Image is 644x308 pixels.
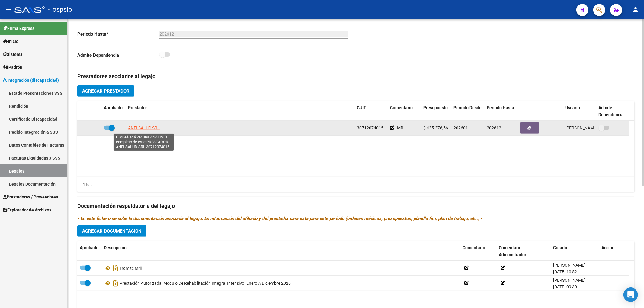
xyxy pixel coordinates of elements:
[390,105,413,110] span: Comentario
[499,245,526,257] span: Comentario Administrador
[553,245,567,250] span: Creado
[101,101,126,121] datatable-header-cell: Aprobado
[553,269,577,274] span: [DATE] 10:52
[463,245,485,250] span: Comentario
[3,207,51,213] span: Explorador de Archivos
[632,6,639,13] mat-icon: person
[77,52,159,59] p: Admite Dependencia
[565,125,613,130] span: [PERSON_NAME] [DATE]
[453,105,482,110] span: Periodo Desde
[596,101,629,121] datatable-header-cell: Admite Dependencia
[5,6,12,13] mat-icon: menu
[563,101,596,121] datatable-header-cell: Usuario
[487,125,501,130] span: 202612
[112,263,120,273] i: Descargar documento
[623,287,638,302] div: Open Intercom Messenger
[3,77,59,84] span: Integración (discapacidad)
[126,101,354,121] datatable-header-cell: Prestador
[104,278,458,288] div: Prestación Autorizada: Modulo De Rehabilitación Integral Intensivo. Enero A Diciembre 2026
[397,125,406,130] span: MRII
[104,245,127,250] span: Descripción
[77,85,134,97] button: Agregar Prestador
[388,101,421,121] datatable-header-cell: Comentario
[551,241,599,261] datatable-header-cell: Creado
[487,105,514,110] span: Periodo Hasta
[128,125,160,130] span: ANFI SALUD SRL
[553,284,577,289] span: [DATE] 09:30
[101,241,460,261] datatable-header-cell: Descripción
[421,101,451,121] datatable-header-cell: Presupuesto
[112,278,120,288] i: Descargar documento
[3,25,34,32] span: Firma Express
[460,241,496,261] datatable-header-cell: Comentario
[3,38,18,45] span: Inicio
[82,88,130,94] span: Agregar Prestador
[104,105,123,110] span: Aprobado
[553,278,585,283] span: [PERSON_NAME]
[423,125,448,130] span: $ 435.376,56
[553,263,585,268] span: [PERSON_NAME]
[357,125,383,130] span: 30712074015
[77,241,101,261] datatable-header-cell: Aprobado
[599,241,629,261] datatable-header-cell: Acción
[484,101,517,121] datatable-header-cell: Periodo Hasta
[77,225,146,237] button: Agregar Documentacion
[451,101,484,121] datatable-header-cell: Periodo Desde
[80,245,98,250] span: Aprobado
[3,51,23,58] span: Sistema
[77,202,634,210] h3: Documentación respaldatoria del legajo
[3,64,22,71] span: Padrón
[3,194,58,200] span: Prestadores / Proveedores
[77,216,482,221] i: - En este fichero se sube la documentación asociada al legajo. Es información del afiliado y del ...
[598,105,624,117] span: Admite Dependencia
[48,3,72,16] span: - ospsip
[354,101,388,121] datatable-header-cell: CUIT
[423,105,448,110] span: Presupuesto
[104,263,458,273] div: Tramite Mrii
[77,181,94,188] div: 1 total
[77,31,159,37] p: Periodo Hasta
[601,245,614,250] span: Acción
[82,228,142,234] span: Agregar Documentacion
[453,125,468,130] span: 202601
[128,105,147,110] span: Prestador
[77,72,634,81] h3: Prestadores asociados al legajo
[565,105,580,110] span: Usuario
[357,105,366,110] span: CUIT
[496,241,551,261] datatable-header-cell: Comentario Administrador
